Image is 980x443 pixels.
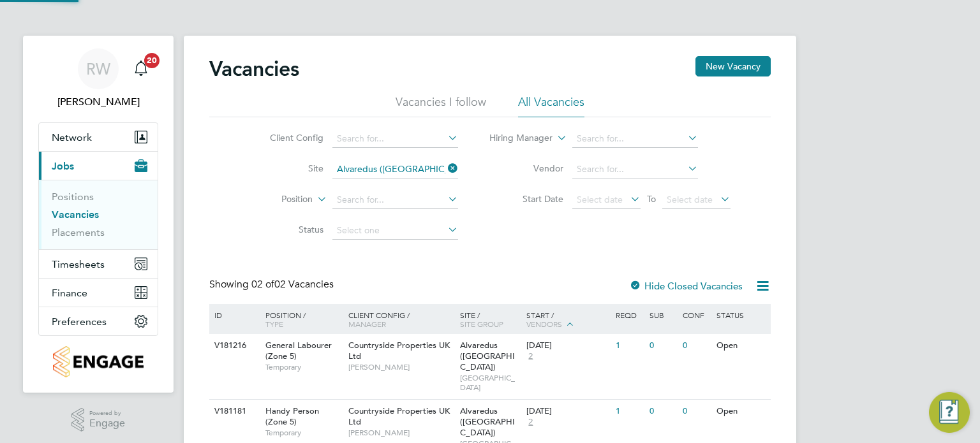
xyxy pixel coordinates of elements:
[667,194,713,205] span: Select date
[577,194,623,205] span: Select date
[332,191,458,209] input: Search for...
[457,304,524,335] div: Site /
[490,193,563,205] label: Start Date
[460,319,503,329] span: Site Group
[332,222,458,240] input: Select one
[39,123,158,151] button: Network
[38,94,158,110] span: Richard Walsh
[251,278,334,291] span: 02 Vacancies
[89,418,125,429] span: Engage
[265,362,342,372] span: Temporary
[86,61,110,77] span: RW
[612,400,646,423] div: 1
[211,334,256,358] div: V181216
[713,304,769,326] div: Status
[646,334,679,358] div: 0
[348,340,450,361] span: Countryside Properties UK Ltd
[460,405,515,438] span: Alvaredus ([GEOGRAPHIC_DATA])
[526,406,609,417] div: [DATE]
[71,408,126,432] a: Powered byEngage
[39,279,158,307] button: Finance
[211,400,256,423] div: V181181
[256,304,345,335] div: Position /
[265,340,332,361] span: General Labourer (Zone 5)
[250,163,323,174] label: Site
[251,278,274,291] span: 02 of
[332,161,458,178] input: Search for...
[144,53,160,68] span: 20
[526,340,609,351] div: [DATE]
[250,224,323,235] label: Status
[348,319,386,329] span: Manager
[250,132,323,143] label: Client Config
[526,417,535,428] span: 2
[39,250,158,278] button: Timesheets
[332,130,458,148] input: Search for...
[460,340,515,372] span: Alvaredus ([GEOGRAPHIC_DATA])
[348,405,450,427] span: Countryside Properties UK Ltd
[209,278,336,291] div: Showing
[572,161,698,178] input: Search for...
[643,191,660,207] span: To
[89,408,125,419] span: Powered by
[629,280,743,292] label: Hide Closed Vacancies
[646,400,679,423] div: 0
[53,346,143,377] img: countryside-properties-logo-retina.png
[265,428,342,438] span: Temporary
[39,307,158,335] button: Preferences
[679,304,713,326] div: Conf
[572,130,698,148] input: Search for...
[396,94,486,117] li: Vacancies I follow
[523,304,612,336] div: Start /
[348,428,454,438] span: [PERSON_NAME]
[518,94,584,117] li: All Vacancies
[713,400,769,423] div: Open
[52,258,105,270] span: Timesheets
[211,304,256,326] div: ID
[265,405,319,427] span: Handy Person (Zone 5)
[39,152,158,180] button: Jobs
[52,316,107,328] span: Preferences
[23,36,174,393] nav: Main navigation
[52,287,87,299] span: Finance
[52,131,92,143] span: Network
[52,226,105,238] a: Placements
[526,319,562,329] span: Vendors
[612,304,646,326] div: Reqd
[239,193,313,206] label: Position
[38,346,158,377] a: Go to home page
[679,334,713,358] div: 0
[479,132,553,145] label: Hiring Manager
[460,373,521,393] span: [GEOGRAPHIC_DATA]
[52,160,74,172] span: Jobs
[526,351,535,362] span: 2
[209,56,299,82] h2: Vacancies
[713,334,769,358] div: Open
[695,56,771,76] button: New Vacancy
[38,48,158,110] a: RW[PERSON_NAME]
[52,191,94,203] a: Positions
[265,319,283,329] span: Type
[52,208,99,221] a: Vacancies
[348,362,454,372] span: [PERSON_NAME]
[929,392,970,433] button: Engage Resource Center
[646,304,679,326] div: Sub
[39,180,158,249] div: Jobs
[679,400,713,423] div: 0
[345,304,457,335] div: Client Config /
[612,334,646,358] div: 1
[490,163,563,174] label: Vendor
[128,48,154,89] a: 20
